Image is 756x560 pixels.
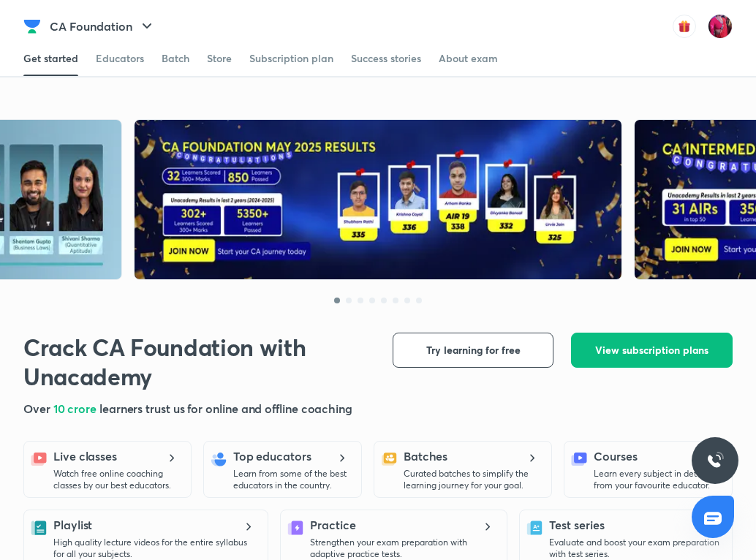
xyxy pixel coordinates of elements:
[162,51,189,66] div: Batch
[99,401,352,416] span: learners trust us for online and offline coaching
[439,41,498,76] a: About exam
[96,51,144,66] div: Educators
[404,447,447,465] h5: Batches
[162,41,189,76] a: Batch
[96,41,144,76] a: Educators
[310,516,355,534] h5: Practice
[23,41,78,76] a: Get started
[351,41,421,76] a: Success stories
[706,452,724,469] img: ttu
[53,516,92,534] h5: Playlist
[233,447,311,465] h5: Top educators
[53,447,117,465] h5: Live classes
[393,333,553,368] button: Try learning for free
[708,14,733,39] img: Anushka Gupta
[549,537,723,560] p: Evaluate and boost your exam preparation with test series.
[41,12,165,41] button: CA Foundation
[233,468,352,491] p: Learn from some of the best educators in the country.
[249,41,333,76] a: Subscription plan
[439,51,498,66] div: About exam
[404,468,543,491] p: Curated batches to simplify the learning journey for your goal.
[207,41,232,76] a: Store
[594,468,723,491] p: Learn every subject in detail from your favourite educator.
[23,18,41,35] img: Company Logo
[249,51,333,66] div: Subscription plan
[23,51,78,66] div: Get started
[571,333,733,368] button: View subscription plans
[53,468,182,491] p: Watch free online coaching classes by our best educators.
[23,401,53,416] span: Over
[310,537,498,560] p: Strengthen your exam preparation with adaptive practice tests.
[594,447,637,465] h5: Courses
[23,333,335,391] h1: Crack CA Foundation with Unacademy
[595,343,708,357] span: View subscription plans
[351,51,421,66] div: Success stories
[53,537,259,560] p: High quality lecture videos for the entire syllabus for all your subjects.
[207,51,232,66] div: Store
[549,516,604,534] h5: Test series
[53,401,99,416] span: 10 crore
[673,15,696,38] img: avatar
[426,343,521,357] span: Try learning for free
